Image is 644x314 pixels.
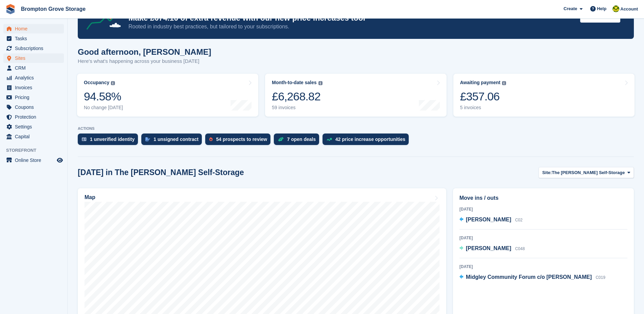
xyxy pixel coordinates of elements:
[453,74,635,117] a: Awaiting payment £357.06 5 invoices
[3,73,64,82] a: menu
[3,102,64,112] a: menu
[466,217,511,222] span: [PERSON_NAME]
[3,93,64,102] a: menu
[459,194,627,202] h2: Move ins / outs
[272,90,322,103] div: £6,268.82
[287,137,316,142] div: 7 open deals
[3,83,64,92] a: menu
[6,147,67,154] span: Storefront
[335,137,405,142] div: 42 price increase opportunities
[15,44,55,53] span: Subscriptions
[15,155,55,165] span: Online Store
[78,168,244,177] h2: [DATE] in The [PERSON_NAME] Self-Storage
[318,81,323,85] img: icon-info-grey-7440780725fd019a000dd9b08b2336e03edf1995a4989e88bcd33f0948082b44.svg
[327,138,332,141] img: price_increase_opportunities-93ffe204e8149a01c8c9dc8f82e8f89637d9d84a8eef4429ea346261dce0b2c0.svg
[15,132,55,141] span: Capital
[85,194,95,200] h2: Map
[3,155,64,165] a: menu
[15,102,55,112] span: Coupons
[515,218,523,222] span: C02
[460,80,501,86] div: Awaiting payment
[153,137,198,142] div: 1 unsigned contract
[84,90,123,103] div: 94.58%
[15,34,55,43] span: Tasks
[3,53,64,63] a: menu
[5,4,16,14] img: stora-icon-8386f47178a22dfd0bd8f6a31ec36ba5ce8667c1dd55bd0f319d3a0aa187defe.svg
[274,134,323,148] a: 7 open deals
[78,47,211,56] h1: Good afternoon, [PERSON_NAME]
[597,5,606,12] span: Help
[3,34,64,43] a: menu
[459,235,627,241] div: [DATE]
[3,112,64,122] a: menu
[56,156,64,164] a: Preview store
[15,83,55,92] span: Invoices
[78,126,634,131] p: ACTIONS
[272,105,322,111] div: 59 invoices
[502,81,506,85] img: icon-info-grey-7440780725fd019a000dd9b08b2336e03edf1995a4989e88bcd33f0948082b44.svg
[128,23,575,30] p: Rooted in industry best practices, but tailored to your subscriptions.
[77,74,258,117] a: Occupancy 94.58% No change [DATE]
[515,246,525,251] span: C048
[459,273,605,282] a: Midgley Community Forum c/o [PERSON_NAME] C019
[78,57,211,65] p: Here's what's happening across your business [DATE]
[539,167,634,178] button: Site: The [PERSON_NAME] Self-Storage
[564,5,577,12] span: Create
[613,5,619,12] img: Marie Cavalier
[90,137,135,142] div: 1 unverified identity
[111,81,115,85] img: icon-info-grey-7440780725fd019a000dd9b08b2336e03edf1995a4989e88bcd33f0948082b44.svg
[620,6,638,13] span: Account
[15,63,55,73] span: CRM
[15,93,55,102] span: Pricing
[552,169,625,176] span: The [PERSON_NAME] Self-Storage
[216,137,267,142] div: 54 prospects to review
[205,134,274,148] a: 54 prospects to review
[3,132,64,141] a: menu
[15,24,55,33] span: Home
[3,63,64,73] a: menu
[3,122,64,131] a: menu
[466,274,592,280] span: Midgley Community Forum c/o [PERSON_NAME]
[84,80,109,86] div: Occupancy
[265,74,446,117] a: Month-to-date sales £6,268.82 59 invoices
[459,206,627,212] div: [DATE]
[459,264,627,270] div: [DATE]
[78,134,141,148] a: 1 unverified identity
[82,137,87,141] img: verify_identity-adf6edd0f0f0b5bbfe63781bf79b02c33cf7c696d77639b501bdc392416b5a36.svg
[3,44,64,53] a: menu
[459,216,523,224] a: [PERSON_NAME] C02
[460,90,506,103] div: £357.06
[145,137,150,141] img: contract_signature_icon-13c848040528278c33f63329250d36e43548de30e8caae1d1a13099fd9432cc5.svg
[542,169,552,176] span: Site:
[459,244,525,253] a: [PERSON_NAME] C048
[84,105,123,111] div: No change [DATE]
[596,275,605,280] span: C019
[15,73,55,82] span: Analytics
[3,24,64,33] a: menu
[278,137,284,142] img: deal-1b604bf984904fb50ccaf53a9ad4b4a5d6e5aea283cecdc64d6e3604feb123c2.svg
[15,53,55,63] span: Sites
[141,134,205,148] a: 1 unsigned contract
[15,112,55,122] span: Protection
[466,245,511,251] span: [PERSON_NAME]
[460,105,506,111] div: 5 invoices
[18,3,88,15] a: Brompton Grove Storage
[272,80,316,86] div: Month-to-date sales
[15,122,55,131] span: Settings
[209,137,213,141] img: prospect-51fa495bee0391a8d652442698ab0144808aea92771e9ea1ae160a38d050c398.svg
[323,134,412,148] a: 42 price increase opportunities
